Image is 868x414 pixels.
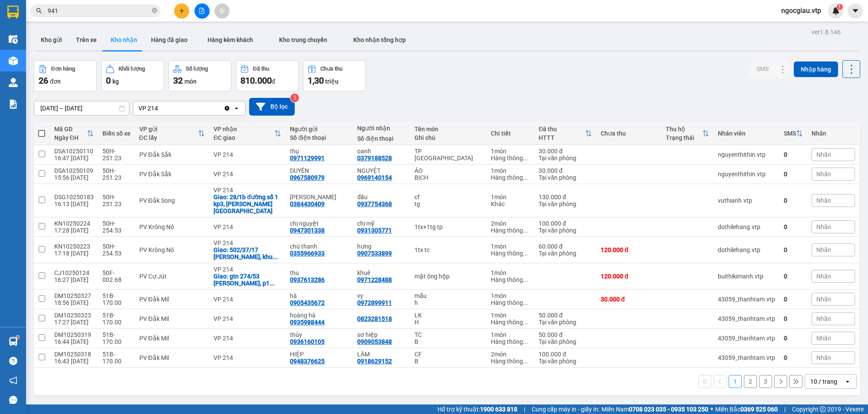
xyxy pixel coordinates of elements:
[539,312,592,319] div: 50.000 đ
[139,335,205,342] div: PV Đắk Mil
[7,6,19,19] img: logo-vxr
[135,122,210,145] th: Toggle SortBy
[214,187,281,194] div: VP 214
[532,404,599,414] span: Cung cấp máy in - giấy in:
[523,338,528,345] span: ...
[50,78,61,85] span: đơn
[54,276,94,283] div: 16:27 [DATE]
[36,8,42,14] span: search
[290,194,349,201] div: c ngọc
[290,358,325,365] div: 0948376625
[290,227,325,234] div: 0947301338
[601,296,657,303] div: 30.000 đ
[9,100,18,109] img: solution-icon
[357,220,406,227] div: chị mỹ
[50,122,98,145] th: Toggle SortBy
[784,335,803,342] div: 0
[710,408,713,411] span: ⚪️
[290,331,349,338] div: thủy
[174,3,189,19] button: plus
[491,227,530,234] div: Hàng thông thường
[718,130,775,137] div: Nhân viên
[139,315,205,322] div: PV Đắk Mil
[214,239,281,246] div: VP 214
[214,246,281,260] div: Giao: 502/37/17 đường huỳnh tấn phát, khu phố 24, phường bình thuận
[214,151,281,158] div: VP 214
[414,338,482,345] div: B
[523,299,528,306] span: ...
[715,404,778,414] span: Miền Bắc
[54,201,94,207] div: 16:13 [DATE]
[539,250,592,257] div: Tại văn phòng
[112,78,119,85] span: kg
[9,337,18,346] img: warehouse-icon
[290,338,325,345] div: 0936160105
[491,276,530,283] div: Hàng thông thường
[774,5,828,16] span: ngocgiau.vtp
[784,354,803,361] div: 0
[9,56,18,65] img: warehouse-icon
[51,66,75,72] div: Đơn hàng
[539,220,592,227] div: 100.000 đ
[152,7,157,15] span: close-circle
[214,296,281,303] div: VP 214
[290,292,349,299] div: hà
[414,201,482,207] div: tg
[357,358,392,365] div: 0918629152
[290,174,325,181] div: 0967580979
[290,299,325,306] div: 0905435672
[290,269,349,276] div: thu
[357,269,406,276] div: khuê
[249,98,295,116] button: Bộ lọc
[784,223,803,230] div: 0
[534,122,596,145] th: Toggle SortBy
[437,404,517,414] span: Hỗ trợ kỹ thuật:
[54,243,94,250] div: KN10250223
[139,246,205,253] div: PV Krông Nô
[353,36,406,43] span: Kho nhận tổng hợp
[661,122,713,145] th: Toggle SortBy
[290,312,349,319] div: hoàng hà
[837,4,843,10] sup: 1
[139,296,205,303] div: PV Đắk Mil
[812,27,841,37] div: ver 1.8.146
[491,243,530,250] div: 1 món
[54,194,94,201] div: DSG10250183
[523,358,528,365] span: ...
[34,60,97,91] button: Đơn hàng26đơn
[523,250,528,257] span: ...
[118,66,145,72] div: Khối lượng
[139,273,205,280] div: PV Cư Jút
[290,250,325,257] div: 0355966933
[414,292,482,299] div: mẫu
[199,8,205,14] span: file-add
[54,331,94,338] div: DM10250319
[179,8,185,14] span: plus
[357,155,392,162] div: 0379188528
[102,130,131,137] div: Biển số xe
[357,135,406,142] div: Số điện thoại
[9,396,17,404] span: message
[357,125,406,132] div: Người nhận
[810,377,837,386] div: 10 / trang
[214,223,281,230] div: VP 214
[852,7,859,15] span: caret-down
[357,351,406,358] div: LÂM
[718,151,775,158] div: nguyenthithin.vtp
[48,6,150,16] input: Tìm tên, số ĐT hoặc mã đơn
[357,201,392,207] div: 0937754368
[666,126,702,133] div: Thu hộ
[414,273,482,280] div: mật ông hộp
[159,104,160,113] input: Selected VP 214.
[54,220,94,227] div: KN10250224
[414,174,482,181] div: BỊCH
[539,338,592,345] div: Tại văn phòng
[759,375,772,388] button: 3
[539,155,592,162] div: Tại văn phòng
[539,358,592,365] div: Tại văn phòng
[273,253,278,260] span: ...
[186,66,208,72] div: Số lượng
[303,60,366,91] button: Chưa thu1,30 triệu
[54,338,94,345] div: 16:44 [DATE]
[214,266,281,273] div: VP 214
